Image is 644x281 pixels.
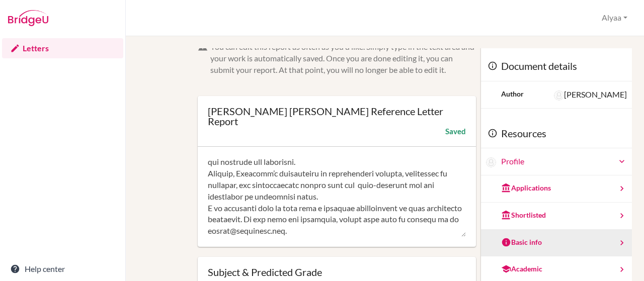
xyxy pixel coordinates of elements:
img: MOHAMMED ABRAAR SHANAWAZ [486,157,496,167]
div: Applications [501,183,551,193]
div: [PERSON_NAME] [554,89,627,101]
div: You can edit this report as often as you'd like. Simply type in the text area and your work is au... [210,41,476,76]
div: Author [501,89,524,99]
a: Help center [2,259,123,279]
img: Jessica Solomon [554,90,564,101]
div: Shortlisted [501,210,546,220]
a: Letters [2,38,123,58]
a: Basic info [481,230,632,257]
a: Applications [481,175,632,203]
div: Subject & Predicted Grade [208,267,466,277]
div: [PERSON_NAME] [PERSON_NAME] Reference Letter Report [208,106,466,126]
div: Academic [501,264,542,274]
a: Shortlisted [481,203,632,230]
div: Document details [481,51,632,81]
div: Basic info [501,237,542,247]
button: Alyaa [597,9,632,27]
img: Bridge-U [8,10,48,26]
div: Saved [445,126,466,136]
a: Profile [501,156,627,167]
div: Resources [481,119,632,149]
